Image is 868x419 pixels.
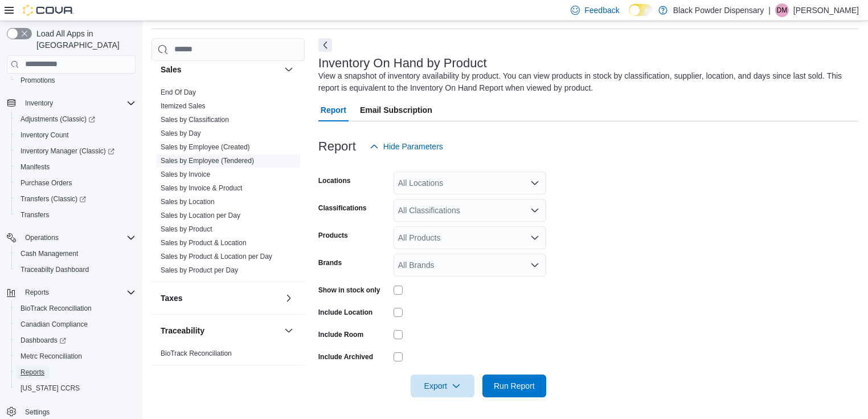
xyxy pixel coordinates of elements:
label: Classifications [318,204,367,213]
span: End Of Day [161,88,196,97]
button: Purchase Orders [11,175,140,191]
span: Email Subscription [360,99,432,121]
span: Cash Management [21,249,78,258]
button: Metrc Reconciliation [11,348,140,364]
a: BioTrack Reconciliation [16,302,96,315]
button: Reports [21,286,54,299]
span: Reports [25,288,49,297]
h3: Taxes [161,292,183,304]
span: Inventory Count [16,128,136,142]
a: Settings [21,405,54,419]
button: Open list of options [530,233,539,242]
a: Sales by Product per Day [161,266,238,274]
a: Sales by Product [161,225,212,233]
label: Products [318,231,348,240]
span: Metrc Reconciliation [16,349,136,363]
a: Cash Management [16,247,83,261]
div: Daniel Mulcahy [775,3,789,17]
a: Dashboards [16,333,71,347]
a: Canadian Compliance [16,318,92,331]
button: Open list of options [530,261,539,270]
a: Purchase Orders [16,176,77,190]
div: View a snapshot of inventory availability by product. You can view products in stock by classific... [318,70,853,94]
span: Traceabilty Dashboard [21,265,89,274]
span: Promotions [16,74,136,87]
span: Inventory [25,99,53,108]
span: Sales by Invoice & Product [161,184,242,193]
button: Cash Management [11,246,140,262]
button: Open list of options [530,206,539,215]
span: Manifests [16,160,136,174]
a: Adjustments (Classic) [16,112,100,126]
span: Settings [25,408,50,417]
a: Manifests [16,160,54,174]
a: Sales by Day [161,129,201,137]
label: Include Room [318,330,363,339]
label: Show in stock only [318,286,380,295]
span: Settings [21,404,136,418]
span: Report [321,99,346,121]
span: Sales by Employee (Created) [161,143,250,152]
div: Traceability [152,347,305,365]
span: Transfers (Classic) [16,192,136,206]
span: Hide Parameters [383,141,443,152]
a: Inventory Count [16,128,73,142]
span: BioTrack Reconciliation [16,302,136,315]
span: Inventory Count [21,131,69,140]
span: Load All Apps in [GEOGRAPHIC_DATA] [32,28,136,51]
button: Inventory Count [11,127,140,143]
a: Sales by Product & Location per Day [161,253,272,261]
a: Sales by Classification [161,116,229,124]
a: Adjustments (Classic) [11,111,140,127]
a: Transfers (Classic) [11,191,140,207]
span: Transfers (Classic) [21,194,86,204]
span: BioTrack Reconciliation [161,349,232,358]
button: Inventory [21,96,58,110]
span: Reports [21,368,44,377]
span: Itemized Sales [161,101,206,111]
span: Sales by Location per Day [161,211,240,220]
button: Sales [282,63,296,76]
span: Cash Management [16,247,136,261]
a: Sales by Location per Day [161,211,240,219]
span: Sales by Product [161,225,212,234]
label: Include Location [318,308,372,317]
span: Adjustments (Classic) [16,112,136,126]
button: BioTrack Reconciliation [11,300,140,316]
span: Operations [25,233,59,242]
span: Dashboards [21,336,66,345]
span: Purchase Orders [16,176,136,190]
button: Promotions [11,72,140,88]
button: Open list of options [530,178,539,188]
a: Traceabilty Dashboard [16,263,93,276]
span: Inventory Manager (Classic) [16,144,136,158]
a: Sales by Employee (Created) [161,143,250,151]
button: Export [411,375,474,397]
button: [US_STATE] CCRS [11,380,140,396]
label: Locations [318,176,351,185]
span: Canadian Compliance [21,320,88,329]
button: Next [318,38,332,52]
a: Sales by Invoice [161,170,210,178]
a: Transfers (Classic) [16,192,91,206]
span: DM [777,3,788,17]
a: Inventory Manager (Classic) [11,143,140,159]
span: Transfers [21,210,49,219]
span: Manifests [21,162,50,172]
h3: Inventory On Hand by Product [318,56,487,70]
span: Sales by Day [161,129,201,138]
a: Itemized Sales [161,102,206,110]
button: Sales [161,64,280,75]
span: Sales by Classification [161,115,229,124]
button: Reports [2,284,140,300]
p: | [768,3,771,17]
span: Washington CCRS [16,381,136,395]
h3: Sales [161,64,182,75]
span: Traceabilty Dashboard [16,263,136,276]
span: Canadian Compliance [16,318,136,331]
a: End Of Day [161,88,196,96]
a: Metrc Reconciliation [16,349,87,363]
span: Dashboards [16,333,136,347]
a: [US_STATE] CCRS [16,381,84,395]
a: Dashboards [11,332,140,348]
